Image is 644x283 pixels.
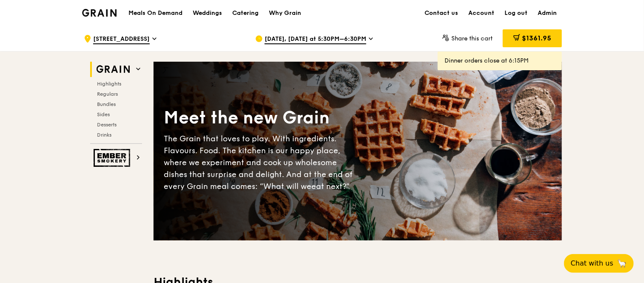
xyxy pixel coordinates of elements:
[164,133,358,192] div: The Grain that loves to play. With ingredients. Flavours. Food. The kitchen is our happy place, w...
[617,258,627,269] span: 🦙
[164,106,358,129] div: Meet the new Grain
[533,0,562,26] a: Admin
[97,101,116,107] span: Bundles
[97,132,111,138] span: Drinks
[188,0,227,26] a: Weddings
[94,149,133,167] img: Ember Smokery web logo
[94,62,133,77] img: Grain web logo
[451,35,493,42] span: Share this cart
[571,258,613,269] span: Chat with us
[97,91,118,97] span: Regulars
[128,9,182,17] h1: Meals On Demand
[564,254,634,273] button: Chat with us🦙
[265,35,366,44] span: [DATE], [DATE] at 5:30PM–6:30PM
[269,0,301,26] div: Why Grain
[97,111,110,117] span: Sides
[232,0,259,26] div: Catering
[93,35,150,44] span: [STREET_ADDRESS]
[227,0,264,26] a: Catering
[193,0,222,26] div: Weddings
[445,57,555,65] div: Dinner orders close at 6:15PM
[311,182,350,191] span: eat next?”
[82,9,117,17] img: Grain
[499,0,533,26] a: Log out
[522,34,551,42] span: $1361.95
[97,122,117,128] span: Desserts
[264,0,306,26] a: Why Grain
[419,0,463,26] a: Contact us
[97,81,121,87] span: Highlights
[463,0,499,26] a: Account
